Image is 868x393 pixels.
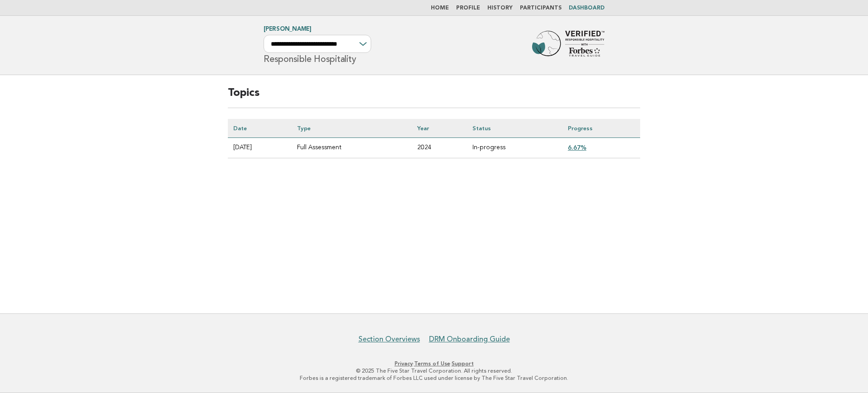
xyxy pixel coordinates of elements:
[412,119,467,138] th: Year
[487,5,513,11] a: History
[228,119,292,138] th: Date
[562,119,640,138] th: Progress
[395,360,413,367] a: Privacy
[157,367,711,374] p: © 2025 The Five Star Travel Corporation. All rights reserved.
[414,360,450,367] a: Terms of Use
[292,119,412,138] th: Type
[412,137,467,158] td: 2024
[456,5,480,11] a: Profile
[569,5,604,11] a: Dashboard
[532,31,604,60] img: Forbes Travel Guide
[520,5,561,11] a: Participants
[292,137,412,158] td: Full Assessment
[452,360,474,367] a: Support
[157,360,711,367] p: · ·
[228,137,292,158] td: [DATE]
[429,335,510,344] a: DRM Onboarding Guide
[467,119,562,138] th: Status
[264,27,371,64] h1: Responsible Hospitality
[359,335,420,344] a: Section Overviews
[431,5,449,11] a: Home
[157,374,711,382] p: Forbes is a registered trademark of Forbes LLC used under license by The Five Star Travel Corpora...
[467,137,562,158] td: In-progress
[264,26,311,32] a: [PERSON_NAME]
[228,86,640,108] h2: Topics
[568,144,586,151] a: 6.67%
